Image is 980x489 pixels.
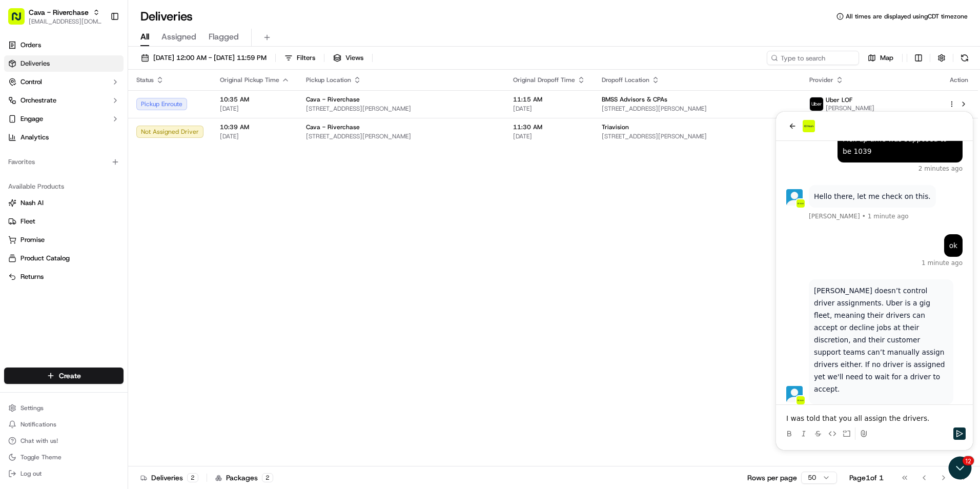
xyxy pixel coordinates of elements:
[220,95,290,104] span: 10:35 AM
[21,420,56,429] span: Notifications
[8,198,119,208] a: Nash AI
[849,473,884,483] div: Page 1 of 1
[4,213,124,230] button: Fleet
[329,51,368,65] button: Views
[4,37,124,53] a: Orders
[140,31,149,43] span: All
[4,178,124,195] div: Available Products
[140,8,193,25] h1: Deliveries
[21,133,49,142] span: Analytics
[215,473,273,483] div: Packages
[602,123,629,131] span: Triavision
[136,76,154,84] span: Status
[4,250,124,267] button: Product Catalog
[4,450,124,464] button: Toggle Theme
[4,434,124,448] button: Chat with us!
[136,51,271,65] button: [DATE] 12:00 AM - [DATE] 11:59 PM
[306,105,497,113] span: [STREET_ADDRESS][PERSON_NAME]
[21,217,35,226] span: Fleet
[306,132,497,140] span: [STREET_ADDRESS][PERSON_NAME]
[21,40,41,50] span: Orders
[957,51,972,65] button: Refresh
[4,4,106,29] button: Cava - Riverchase[EMAIL_ADDRESS][DOMAIN_NAME]
[187,473,198,482] div: 2
[4,129,124,146] a: Analytics
[280,51,320,65] button: Filters
[29,17,102,26] button: [EMAIL_ADDRESS][DOMAIN_NAME]
[140,473,198,483] div: Deliveries
[513,123,585,131] span: 11:30 AM
[767,51,859,65] input: Type to search
[21,254,70,263] span: Product Catalog
[21,272,44,281] span: Returns
[4,232,124,248] button: Promise
[602,76,649,84] span: Dropoff Location
[4,195,124,211] button: Nash AI
[826,104,874,112] span: [PERSON_NAME]
[4,368,124,384] button: Create
[602,132,792,140] span: [STREET_ADDRESS][PERSON_NAME]
[4,401,124,415] button: Settings
[4,466,124,481] button: Log out
[8,254,119,263] a: Product Catalog
[220,76,279,84] span: Original Pickup Time
[947,455,975,483] iframe: Open customer support
[59,371,81,381] span: Create
[21,404,44,412] span: Settings
[810,97,823,111] img: uber-new-logo.jpeg
[29,7,89,17] button: Cava - Riverchase
[297,53,315,63] span: Filters
[863,51,898,65] button: Map
[21,437,58,445] span: Chat with us!
[345,53,363,63] span: Views
[21,96,56,105] span: Orchestrate
[747,473,797,483] p: Rows per page
[776,112,973,450] iframe: Customer support window
[880,53,893,63] span: Map
[306,123,360,131] span: Cava - Riverchase
[220,132,290,140] span: [DATE]
[306,95,360,104] span: Cava - Riverchase
[513,132,585,140] span: [DATE]
[4,74,124,90] button: Control
[21,77,42,87] span: Control
[220,123,290,131] span: 10:39 AM
[513,76,575,84] span: Original Dropoff Time
[602,105,792,113] span: [STREET_ADDRESS][PERSON_NAME]
[21,235,45,244] span: Promise
[220,105,290,113] span: [DATE]
[948,76,970,84] div: Action
[513,95,585,104] span: 11:15 AM
[21,198,44,208] span: Nash AI
[21,114,43,124] span: Engage
[826,96,852,104] span: Uber LOF
[513,105,585,113] span: [DATE]
[21,470,42,478] span: Log out
[21,453,62,461] span: Toggle Theme
[8,235,119,244] a: Promise
[846,12,968,21] span: All times are displayed using CDT timezone
[306,76,351,84] span: Pickup Location
[4,111,124,127] button: Engage
[4,55,124,72] a: Deliveries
